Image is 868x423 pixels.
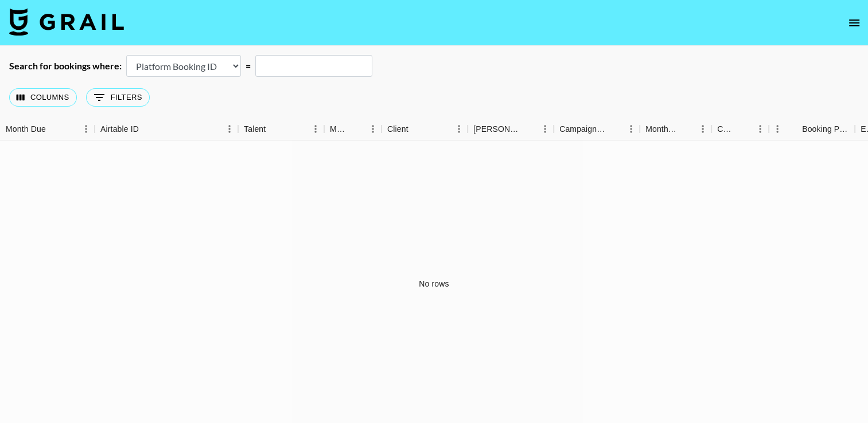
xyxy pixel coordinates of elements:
[769,118,855,140] div: Booking Price
[559,118,606,140] div: Campaign (Type)
[450,120,468,138] button: Menu
[9,60,122,72] div: Search for bookings where:
[364,120,382,138] button: Menu
[246,60,251,72] div: =
[752,120,769,138] button: Menu
[408,121,425,137] button: Sort
[640,118,711,140] div: Month Due
[46,121,62,137] button: Sort
[536,120,554,138] button: Menu
[266,121,282,137] button: Sort
[86,88,150,107] button: Show filters
[348,121,364,137] button: Sort
[554,118,640,140] div: Campaign (Type)
[694,120,711,138] button: Menu
[382,118,468,140] div: Client
[468,118,554,140] div: Booker
[717,118,735,140] div: Currency
[244,118,266,140] div: Talent
[387,118,408,140] div: Client
[473,118,520,140] div: [PERSON_NAME]
[77,120,95,138] button: Menu
[769,120,786,138] button: Menu
[622,120,640,138] button: Menu
[802,118,849,140] div: Booking Price
[238,118,324,140] div: Talent
[786,121,802,137] button: Sort
[139,121,155,137] button: Sort
[100,118,139,140] div: Airtable ID
[95,118,238,140] div: Airtable ID
[330,118,348,140] div: Manager
[520,121,536,137] button: Sort
[221,120,238,138] button: Menu
[711,118,769,140] div: Currency
[324,118,382,140] div: Manager
[6,118,46,140] div: Month Due
[843,11,866,34] button: open drawer
[9,88,77,107] button: Select columns
[678,121,694,137] button: Sort
[645,118,678,140] div: Month Due
[307,120,324,138] button: Menu
[9,8,124,36] img: Grail Talent
[735,121,752,137] button: Sort
[606,121,622,137] button: Sort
